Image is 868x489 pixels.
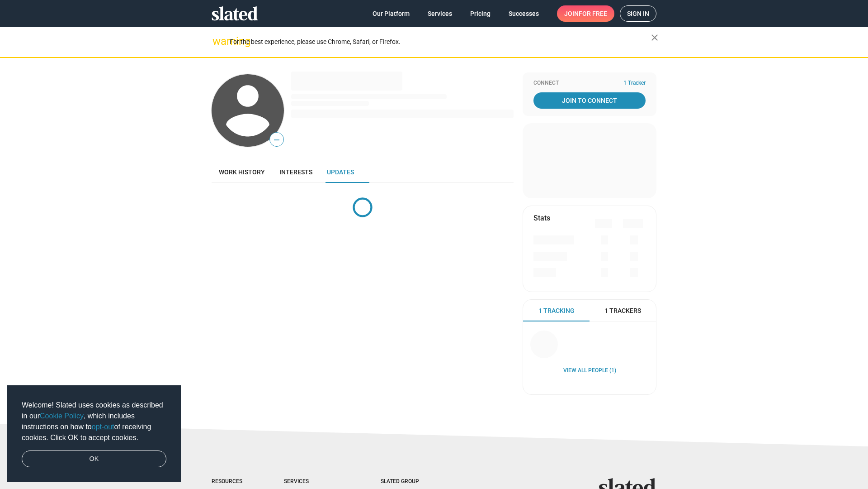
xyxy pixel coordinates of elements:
[230,36,651,48] div: For the best experience, please use Chrome, Safari, or Firefox.
[533,92,646,109] a: Join To Connect
[501,5,546,22] a: Successes
[22,451,166,468] a: dismiss cookie message
[373,5,410,22] span: Our Platform
[212,36,223,47] mat-icon: warning
[649,32,660,43] mat-icon: close
[22,400,166,443] span: Welcome! Slated uses cookies as described in our , which includes instructions on how to of recei...
[627,6,649,21] span: Sign in
[320,161,361,183] a: Updates
[279,168,312,176] span: Interests
[381,478,442,485] div: Slated Group
[623,80,646,87] span: 1 Tracker
[620,5,656,22] a: Sign in
[270,134,283,146] span: —
[219,168,265,176] span: Work history
[564,5,607,22] span: Join
[604,307,641,315] span: 1 Trackers
[428,5,452,22] span: Services
[365,5,417,22] a: Our Platform
[557,5,614,22] a: Joinfor free
[538,307,575,315] span: 1 Tracking
[533,80,646,87] div: Connect
[420,5,459,22] a: Services
[563,367,616,374] a: View all People (1)
[284,478,344,485] div: Services
[535,92,644,109] span: Join To Connect
[272,161,320,183] a: Interests
[212,161,272,183] a: Work history
[92,423,114,431] a: opt-out
[509,5,539,22] span: Successes
[579,5,607,22] span: for free
[7,385,181,482] div: cookieconsent
[533,213,550,223] mat-card-title: Stats
[40,412,84,420] a: Cookie Policy
[212,478,248,485] div: Resources
[470,5,491,22] span: Pricing
[327,168,354,176] span: Updates
[463,5,498,22] a: Pricing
